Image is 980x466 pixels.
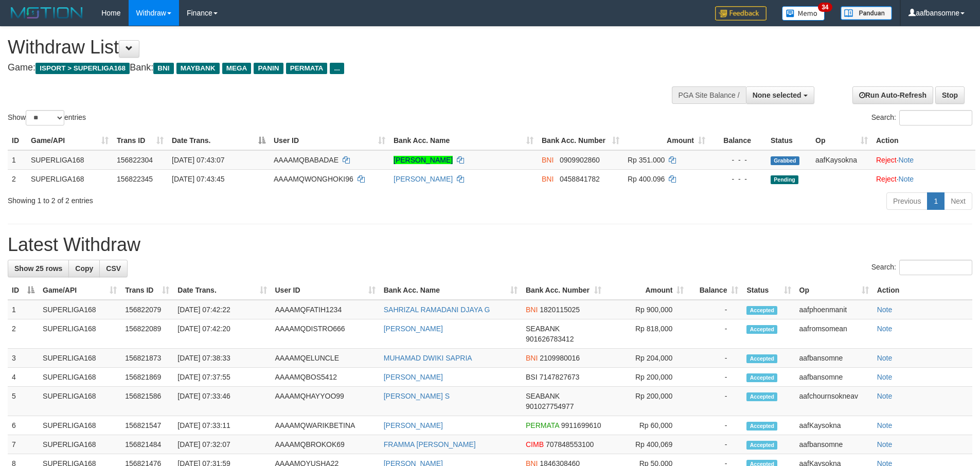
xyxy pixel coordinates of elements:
select: Showentries [26,110,64,126]
div: PGA Site Balance / [672,86,746,104]
a: Note [877,440,893,449]
span: Copy 901626783412 to clipboard [526,335,574,343]
a: Note [877,354,893,362]
h1: Latest Withdraw [8,235,972,255]
span: None selected [753,91,801,99]
span: MAYBANK [176,63,220,74]
a: Reject [876,175,897,183]
span: SEABANK [526,392,560,400]
th: User ID: activate to sort column ascending [270,131,389,150]
span: Accepted [746,422,777,431]
span: Rp 351.000 [628,156,665,164]
td: 156821547 [121,416,173,435]
input: Search: [899,260,972,275]
span: Grabbed [771,156,799,165]
td: SUPERLIGA168 [39,349,121,368]
th: Balance: activate to sort column ascending [688,281,742,300]
a: Show 25 rows [8,260,69,277]
h4: Game: Bank: [8,63,643,73]
th: Status [767,131,811,150]
span: 34 [818,3,832,12]
td: Rp 204,000 [605,349,688,368]
span: ISPORT > SUPERLIGA168 [35,63,130,74]
span: MEGA [222,63,252,74]
a: [PERSON_NAME] [394,175,453,183]
span: Accepted [746,325,777,334]
td: aafbansomne [795,435,873,454]
td: aafbansomne [795,349,873,368]
span: Copy 2109980016 to clipboard [540,354,580,362]
span: Copy 9911699610 to clipboard [561,421,601,429]
span: Copy 707848553100 to clipboard [546,440,594,449]
td: 1 [8,300,39,319]
td: 5 [8,387,39,416]
span: CIMB [526,440,544,449]
td: aafphoenmanit [795,300,873,319]
a: Run Auto-Refresh [852,86,933,104]
label: Search: [871,260,972,275]
div: Showing 1 to 2 of 2 entries [8,191,401,206]
td: - [688,349,742,368]
span: Pending [771,175,798,184]
td: SUPERLIGA168 [39,435,121,454]
a: Note [877,325,893,333]
a: Note [877,392,893,400]
td: SUPERLIGA168 [39,319,121,349]
td: aafKaysokna [795,416,873,435]
td: SUPERLIGA168 [27,169,113,188]
th: Action [873,281,972,300]
img: MOTION_logo.png [8,5,86,21]
img: Button%20Memo.svg [782,6,825,21]
th: Date Trans.: activate to sort column ascending [173,281,271,300]
td: 156821484 [121,435,173,454]
a: Next [944,192,972,210]
td: 156822079 [121,300,173,319]
td: SUPERLIGA168 [39,416,121,435]
td: 156821586 [121,387,173,416]
span: Accepted [746,354,777,363]
th: Bank Acc. Number: activate to sort column ascending [538,131,623,150]
span: Accepted [746,392,777,401]
th: Bank Acc. Name: activate to sort column ascending [380,281,522,300]
th: Amount: activate to sort column ascending [623,131,709,150]
td: 1 [8,150,27,170]
td: SUPERLIGA168 [27,150,113,170]
td: [DATE] 07:32:07 [173,435,271,454]
th: Game/API: activate to sort column ascending [39,281,121,300]
th: Action [872,131,975,150]
span: PANIN [254,63,283,74]
td: 156822089 [121,319,173,349]
td: - [688,387,742,416]
th: User ID: activate to sort column ascending [271,281,380,300]
td: AAAAMQELUNCLE [271,349,380,368]
a: [PERSON_NAME] [384,421,443,429]
a: [PERSON_NAME] S [384,392,450,400]
td: Rp 60,000 [605,416,688,435]
td: SUPERLIGA168 [39,368,121,387]
span: Copy 1820115025 to clipboard [540,306,580,314]
span: Accepted [746,441,777,450]
td: 4 [8,368,39,387]
th: Amount: activate to sort column ascending [605,281,688,300]
label: Show entries [8,110,86,126]
span: BNI [542,175,554,183]
td: Rp 200,000 [605,387,688,416]
th: ID [8,131,27,150]
span: Copy 901027754977 to clipboard [526,402,574,410]
a: FRAMMA [PERSON_NAME] [384,440,476,449]
td: Rp 400,069 [605,435,688,454]
span: 156822304 [117,156,153,164]
td: - [688,435,742,454]
span: AAAAMQWONGHOKI96 [274,175,353,183]
th: Balance [709,131,767,150]
span: Rp 400.096 [628,175,665,183]
td: Rp 900,000 [605,300,688,319]
td: AAAAMQHAYYOO99 [271,387,380,416]
a: CSV [99,260,128,277]
span: CSV [106,264,121,273]
button: None selected [746,86,814,104]
td: - [688,368,742,387]
td: AAAAMQWARIKBETINA [271,416,380,435]
td: [DATE] 07:42:22 [173,300,271,319]
span: BNI [542,156,554,164]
